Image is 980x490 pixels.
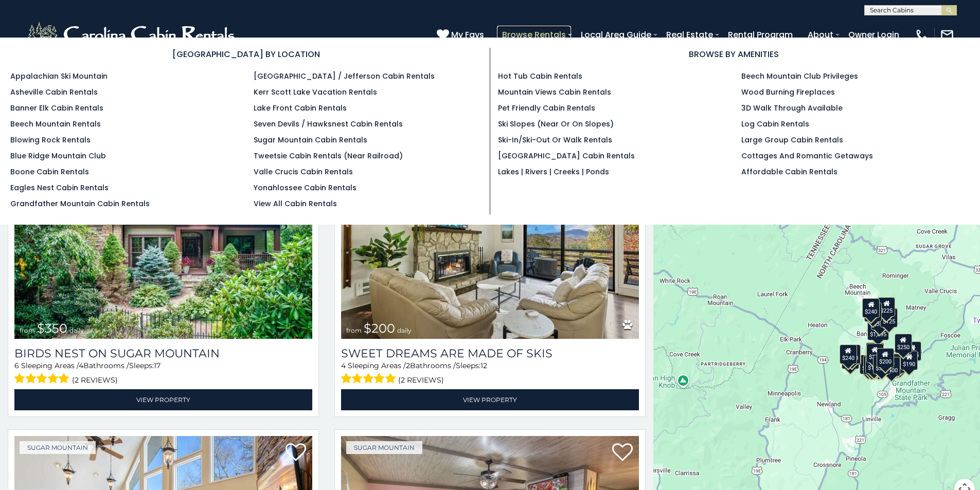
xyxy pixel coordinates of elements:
[341,139,639,339] a: Sweet Dreams Are Made Of Skis from $200 daily
[10,151,106,161] a: Blue Ridge Mountain Club
[10,135,91,145] a: Blowing Rock Rentals
[406,361,410,370] span: 2
[72,373,118,387] span: (2 reviews)
[498,119,614,129] a: Ski Slopes (Near or On Slopes)
[723,26,798,44] a: Rental Program
[437,28,487,42] a: My Favs
[20,326,35,334] span: from
[865,354,883,374] div: $175
[904,341,921,361] div: $155
[14,139,312,339] img: Birds Nest On Sugar Mountain
[480,361,487,370] span: 12
[397,326,412,334] span: daily
[888,354,905,373] div: $195
[10,87,98,97] a: Asheville Cabin Rentals
[877,348,894,368] div: $200
[497,26,571,44] a: Browse Rentals
[803,26,839,44] a: About
[840,344,857,364] div: $240
[498,151,635,161] a: [GEOGRAPHIC_DATA] Cabin Rentals
[26,20,239,50] img: White-1-2.png
[10,48,482,61] h3: [GEOGRAPHIC_DATA] BY LOCATION
[341,389,639,410] a: View Property
[741,119,809,129] a: Log Cabin Rentals
[254,151,403,161] a: Tweetsie Cabin Rentals (Near Railroad)
[20,441,96,454] a: Sugar Mountain
[14,360,312,387] div: Sleeping Areas / Bathrooms / Sleeps:
[741,167,838,177] a: Affordable Cabin Rentals
[866,343,884,363] div: $300
[254,103,347,113] a: Lake Front Cabin Rentals
[612,442,633,464] a: Add to favorites
[498,48,970,61] h3: BROWSE BY AMENITIES
[741,71,858,81] a: Beech Mountain Club Privileges
[14,139,312,339] a: Birds Nest On Sugar Mountain from $350 daily
[843,26,904,44] a: Owner Login
[14,389,312,410] a: View Property
[79,361,83,370] span: 4
[254,183,357,193] a: Yonahlossee Cabin Rentals
[895,334,912,353] div: $250
[10,119,101,129] a: Beech Mountain Rentals
[880,308,898,328] div: $125
[346,326,362,334] span: from
[451,28,484,41] span: My Favs
[254,71,435,81] a: [GEOGRAPHIC_DATA] / Jefferson Cabin Rentals
[398,373,444,387] span: (2 reviews)
[863,298,880,318] div: $240
[878,297,896,317] div: $225
[341,347,639,360] a: Sweet Dreams Are Made Of Skis
[286,442,306,464] a: Add to favorites
[341,139,639,339] img: Sweet Dreams Are Made Of Skis
[341,360,639,387] div: Sleeping Areas / Bathrooms / Sleeps:
[10,183,109,193] a: Eagles Nest Cabin Rentals
[498,103,595,113] a: Pet Friendly Cabin Rentals
[10,167,89,177] a: Boone Cabin Rentals
[37,321,67,336] span: $350
[254,198,337,209] a: View All Cabin Rentals
[576,26,656,44] a: Local Area Guide
[741,87,835,97] a: Wood Burning Fireplaces
[10,103,103,113] a: Banner Elk Cabin Rentals
[14,347,312,360] a: Birds Nest On Sugar Mountain
[867,321,889,340] div: $1,095
[69,326,84,334] span: daily
[498,71,582,81] a: Hot Tub Cabin Rentals
[940,28,954,42] img: mail-regular-white.png
[915,28,929,42] img: phone-regular-white.png
[901,351,918,370] div: $190
[866,342,883,362] div: $190
[254,167,353,177] a: Valle Crucis Cabin Rentals
[154,361,161,370] span: 17
[741,151,873,161] a: Cottages and Romantic Getaways
[14,361,19,370] span: 6
[498,167,609,177] a: Lakes | Rivers | Creeks | Ponds
[741,135,843,145] a: Large Group Cabin Rentals
[254,119,403,129] a: Seven Devils / Hawksnest Cabin Rentals
[341,361,346,370] span: 4
[254,135,367,145] a: Sugar Mountain Cabin Rentals
[498,87,611,97] a: Mountain Views Cabin Rentals
[864,355,881,375] div: $155
[741,103,843,113] a: 3D Walk Through Available
[874,355,891,374] div: $350
[498,135,612,145] a: Ski-in/Ski-Out or Walk Rentals
[10,198,150,209] a: Grandfather Mountain Cabin Rentals
[661,26,718,44] a: Real Estate
[364,321,395,336] span: $200
[254,87,377,97] a: Kerr Scott Lake Vacation Rentals
[10,71,108,81] a: Appalachian Ski Mountain
[346,441,422,454] a: Sugar Mountain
